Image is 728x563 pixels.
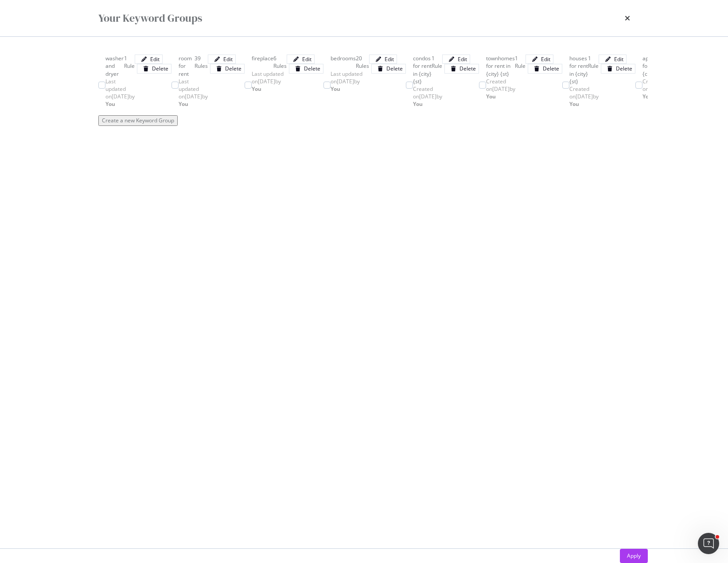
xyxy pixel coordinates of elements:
div: washer and dryer [105,55,124,77]
div: 1 Rule [588,55,599,85]
button: Delete [371,64,406,73]
div: times [625,11,630,26]
div: Delete [225,65,241,72]
div: 39 Rules [195,55,208,77]
div: houses for rent in {city} {st} [569,55,588,85]
div: Delete [616,65,632,72]
span: Created on [DATE] by [569,85,599,108]
b: You [105,100,115,108]
button: Create a new Keyword Group [98,115,178,125]
div: 1 Rule [124,55,135,77]
b: You [642,93,652,100]
div: Edit [458,55,467,63]
b: You [331,85,340,93]
div: Your Keyword Groups [98,11,202,26]
div: townhomes for rent in {city} {st} [486,55,515,77]
button: Delete [137,64,171,73]
div: 6 Rules [273,55,287,70]
div: bedrooms [331,55,356,70]
b: You [486,93,496,100]
button: Delete [210,64,245,73]
div: Delete [386,65,403,72]
div: Edit [541,55,550,63]
div: condos for rent in {city} {st} [413,55,432,85]
div: room for rent [179,55,195,77]
button: Delete [289,64,323,73]
div: Delete [152,65,168,72]
button: Edit [208,55,236,64]
button: Delete [444,64,479,73]
span: Last updated on [DATE] by [331,70,362,93]
div: 20 Rules [356,55,369,70]
b: You [179,100,188,108]
span: Created on [DATE] by [486,78,515,100]
div: Edit [385,55,394,63]
button: Edit [599,55,627,64]
div: apartments for rent in {city} {st} [642,55,671,77]
div: Edit [223,55,233,63]
iframe: Intercom live chat [698,533,719,554]
span: Created on [DATE] by [642,78,672,100]
span: Last updated on [DATE] by [179,78,208,108]
div: 1 Rule [515,55,526,77]
div: Delete [304,65,320,72]
div: Delete [543,65,559,72]
button: Edit [442,55,470,64]
button: Apply [620,549,648,563]
div: Edit [302,55,311,63]
div: Apply [627,552,641,559]
b: You [413,100,423,108]
b: You [252,85,261,93]
button: Edit [287,55,315,64]
button: Edit [526,55,553,64]
div: Delete [459,65,476,72]
div: 1 Rule [432,55,442,85]
div: Edit [150,55,160,63]
div: fireplace [252,55,273,70]
div: Create a new Keyword Group [102,117,174,124]
span: Last updated on [DATE] by [105,78,135,108]
button: Delete [528,64,562,73]
span: Last updated on [DATE] by [252,70,284,93]
button: Delete [601,64,635,73]
button: Edit [135,55,163,64]
b: You [569,100,579,108]
button: Edit [369,55,397,64]
span: Created on [DATE] by [413,85,442,108]
div: Edit [614,55,623,63]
